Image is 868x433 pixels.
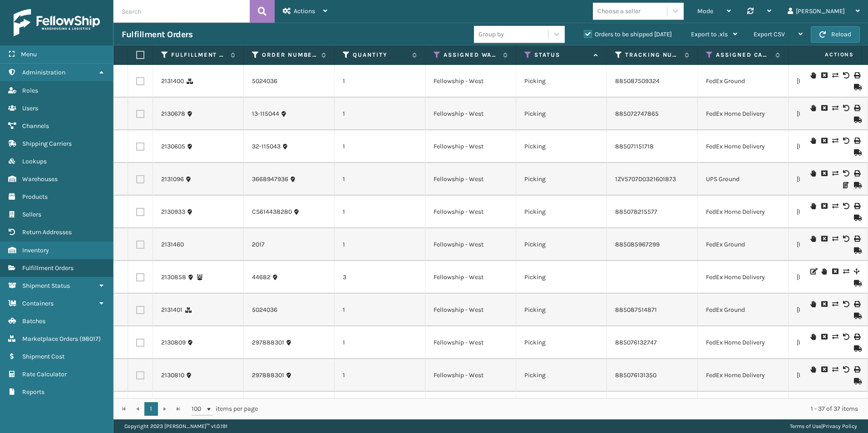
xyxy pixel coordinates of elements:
[14,9,100,36] img: logo
[271,404,858,413] div: 1 - 37 of 37 items
[832,170,838,177] i: Change shipping
[854,334,859,340] i: Print Label
[843,138,848,144] i: Void Label
[810,334,816,340] i: On Hold
[161,207,185,216] a: 2130933
[335,261,425,294] td: 3
[335,130,425,163] td: 1
[810,72,816,79] i: On Hold
[811,26,860,43] button: Reload
[854,313,859,319] i: Mark as Shipped
[843,366,848,373] i: Void Label
[425,228,516,261] td: Fellowship - West
[854,149,859,156] i: Mark as Shipped
[252,240,265,249] a: 2017
[854,345,859,352] i: Mark as Shipped
[22,157,47,165] span: Lookups
[335,228,425,261] td: 1
[698,261,789,294] td: FedEx Home Delivery
[22,317,45,325] span: Batches
[821,170,827,177] i: Cancel Fulfillment Order
[843,105,848,111] i: Void Label
[697,7,713,15] span: Mode
[698,98,789,130] td: FedEx Home Delivery
[698,359,789,392] td: FedEx Home Delivery
[161,273,186,282] a: 2130858
[854,236,859,242] i: Print Label
[615,77,660,85] a: 885087509324
[335,392,425,424] td: 1
[810,301,816,307] i: On Hold
[516,98,607,130] td: Picking
[754,30,785,38] span: Export CSV
[691,30,728,38] span: Export to .xls
[843,334,848,340] i: Void Label
[821,138,827,144] i: Cancel Fulfillment Order
[843,301,848,307] i: Void Label
[821,366,827,373] i: Cancel Fulfillment Order
[425,294,516,326] td: Fellowship - West
[854,105,859,111] i: Print Label
[353,51,408,59] label: Quantity
[252,142,281,151] a: 32-115043
[335,294,425,326] td: 1
[425,98,516,130] td: Fellowship - West
[821,236,827,242] i: Cancel Fulfillment Order
[843,72,848,79] i: Void Label
[832,236,838,242] i: Change shipping
[810,170,816,177] i: On Hold
[425,359,516,392] td: Fellowship - West
[810,366,816,373] i: On Hold
[161,77,184,86] a: 2131400
[854,301,859,307] i: Print Label
[790,419,857,433] div: |
[821,334,827,340] i: Cancel Fulfillment Order
[615,175,676,183] a: 1ZV5707D0321601873
[22,122,49,130] span: Channels
[335,326,425,359] td: 1
[161,240,184,249] a: 2131460
[698,196,789,228] td: FedEx Home Delivery
[294,7,315,15] span: Actions
[161,338,186,347] a: 2130809
[335,65,425,98] td: 1
[79,335,101,343] span: ( 98017 )
[161,142,185,151] a: 2130605
[425,163,516,196] td: Fellowship - West
[516,392,607,424] td: Picking
[22,353,64,360] span: Shipment Cost
[516,228,607,261] td: Picking
[854,215,859,221] i: Mark as Shipped
[832,138,838,144] i: Change shipping
[161,109,185,118] a: 2130678
[698,326,789,359] td: FedEx Home Delivery
[615,371,656,379] a: 885076131350
[335,98,425,130] td: 1
[161,175,184,184] a: 2131096
[516,359,607,392] td: Picking
[425,392,516,424] td: Fellowship - West
[716,51,771,59] label: Assigned Carrier Service
[22,264,74,272] span: Fulfillment Orders
[252,207,292,216] a: CS614438280
[821,268,827,275] i: On Hold
[124,419,227,433] p: Copyright 2023 [PERSON_NAME]™ v 1.0.191
[22,335,78,343] span: Marketplace Orders
[832,105,838,111] i: Change shipping
[698,65,789,98] td: FedEx Ground
[698,163,789,196] td: UPS Ground
[810,105,816,111] i: On Hold
[22,211,41,218] span: Sellers
[252,175,288,184] a: 3668947936
[821,301,827,307] i: Cancel Fulfillment Order
[252,338,284,347] a: 297888301
[810,203,816,209] i: On Hold
[192,404,205,413] span: 100
[22,87,38,94] span: Roles
[615,306,657,314] a: 885087514871
[161,305,182,315] a: 2131401
[810,138,816,144] i: On Hold
[192,402,258,416] span: items per page
[854,72,859,79] i: Print Label
[854,138,859,144] i: Print Label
